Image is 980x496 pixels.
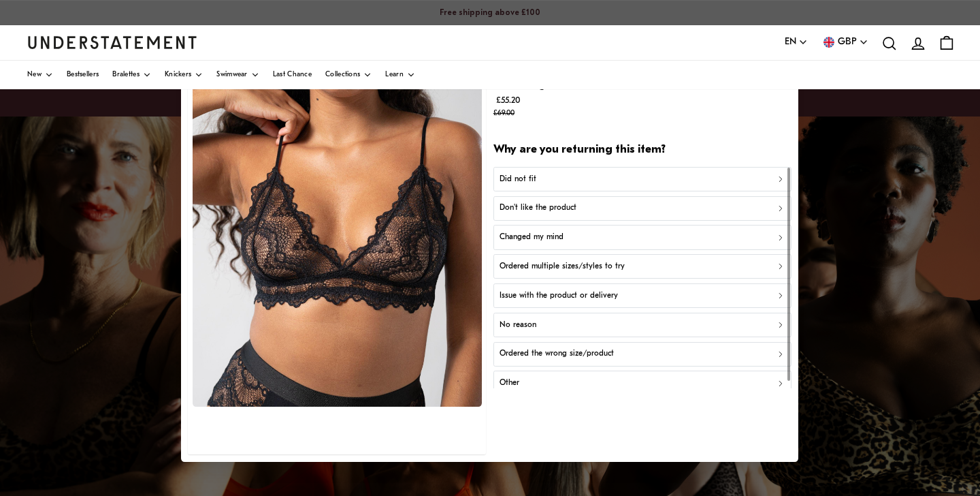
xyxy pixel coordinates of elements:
[493,166,791,191] button: Did not fit
[500,231,563,244] p: Changed my mind
[27,72,42,78] span: New
[821,35,868,50] button: GBP
[500,377,519,390] p: Other
[493,142,791,158] h2: Why are you returning this item?
[500,318,536,331] p: No reason
[273,61,312,89] a: Last Chance
[500,289,618,302] p: Issue with the product or delivery
[785,35,808,50] button: EN
[493,93,668,120] p: £55.20
[325,61,372,89] a: Collections
[112,61,151,89] a: Bralettes
[500,202,576,215] p: Don't like the product
[273,72,312,78] span: Last Chance
[500,172,536,185] p: Did not fit
[325,72,360,78] span: Collections
[165,61,203,89] a: Knickers
[493,254,791,279] button: Ordered multiple sizes/styles to try
[216,61,259,89] a: Swimwear
[500,347,614,360] p: Ordered the wrong size/product
[493,110,514,117] strike: £69.00
[493,371,791,395] button: Other
[493,283,791,308] button: Issue with the product or delivery
[493,196,791,220] button: Don't like the product
[493,312,791,337] button: No reason
[193,46,482,407] img: lace-triangle-bralette-001-saboteur-34043635335333_1_22bb3ddf-7c2f-46f2-b934-ee942a53c53b.jpg
[216,72,247,78] span: Swimwear
[112,72,140,78] span: Bralettes
[493,341,791,366] button: Ordered the wrong size/product
[27,61,53,89] a: New
[67,61,99,89] a: Bestsellers
[67,72,99,78] span: Bestsellers
[785,35,796,50] span: EN
[27,36,197,48] a: Understatement Homepage
[838,35,857,50] span: GBP
[385,61,415,89] a: Learn
[165,72,191,78] span: Knickers
[385,72,404,78] span: Learn
[493,225,791,249] button: Changed my mind
[500,260,625,273] p: Ordered multiple sizes/styles to try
